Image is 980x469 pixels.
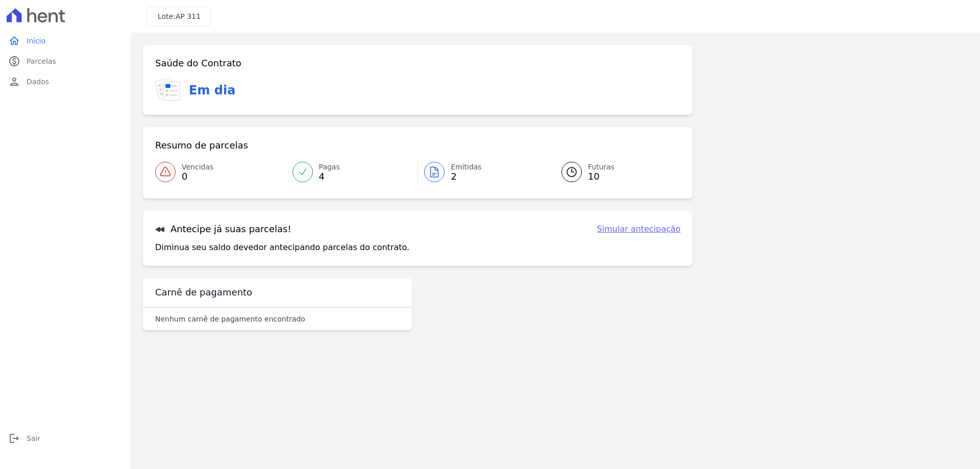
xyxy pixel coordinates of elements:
[4,71,127,92] a: personDados
[4,428,127,449] a: logoutSair
[27,433,40,443] span: Sair
[588,162,615,172] span: Futuras
[588,172,615,181] span: 10
[155,314,305,324] p: Nenhum carnê de pagamento encontrado
[549,158,681,186] a: Futuras 10
[4,51,127,71] a: paidParcelas
[8,35,20,47] i: home
[319,162,340,172] span: Pagas
[4,31,127,51] a: homeInício
[158,11,201,22] h3: Lote:
[418,158,549,186] a: Emitidas 2
[27,56,56,66] span: Parcelas
[27,77,49,87] span: Dados
[176,12,201,20] span: AP 311
[451,162,482,172] span: Emitidas
[27,36,45,46] span: Início
[182,172,213,181] span: 0
[155,241,409,254] p: Diminua seu saldo devedor antecipando parcelas do contrato.
[8,55,20,67] i: paid
[182,162,213,172] span: Vencidas
[155,139,248,152] h3: Resumo de parcelas
[189,81,235,100] h3: Em dia
[8,432,20,445] i: logout
[286,158,418,186] a: Pagas 4
[155,158,286,186] a: Vencidas 0
[8,76,20,88] i: person
[155,286,252,299] h3: Carnê de pagamento
[155,223,291,235] h3: Antecipe já suas parcelas!
[451,172,482,181] span: 2
[155,57,241,69] h3: Saúde do Contrato
[597,223,680,235] a: Simular antecipação
[319,172,340,181] span: 4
